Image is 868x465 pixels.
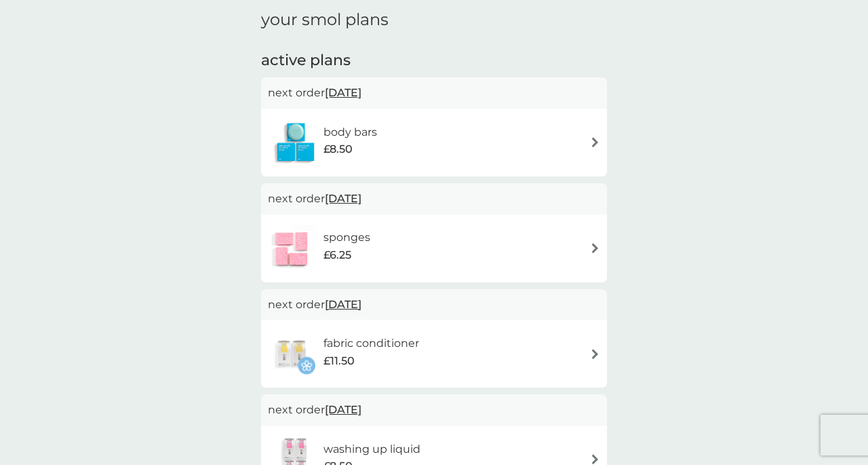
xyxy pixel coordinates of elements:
[323,335,419,352] h6: fabric conditioner
[268,401,600,419] p: next order
[323,141,353,158] span: £8.50
[323,441,420,458] h6: washing up liquid
[325,185,361,212] span: [DATE]
[325,291,361,318] span: [DATE]
[261,50,607,71] h2: active plans
[590,137,600,147] img: arrow right
[323,352,355,370] span: £11.50
[268,119,323,166] img: body bars
[268,296,600,314] p: next order
[590,243,600,253] img: arrow right
[325,79,361,106] span: [DATE]
[590,454,600,464] img: arrow right
[323,246,351,264] span: £6.25
[268,84,600,102] p: next order
[323,124,377,141] h6: body bars
[268,330,315,377] img: fabric conditioner
[268,190,600,208] p: next order
[590,349,600,359] img: arrow right
[325,396,361,423] span: [DATE]
[261,10,607,30] h1: your smol plans
[268,225,315,272] img: sponges
[323,229,370,246] h6: sponges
